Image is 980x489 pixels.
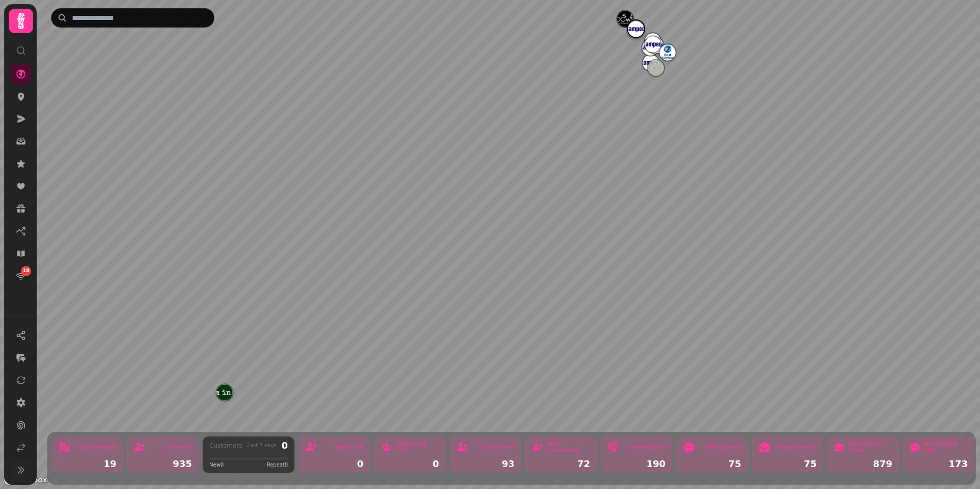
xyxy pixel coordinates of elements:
button: Muddifords Court [648,60,664,76]
div: Map marker [659,44,676,64]
div: Map marker [645,36,661,56]
button: Room in leith (cancelled) [216,384,233,401]
div: 173 [910,459,968,469]
div: Total Venues [78,444,116,450]
button: Aberavon Beach Hotel [643,55,659,71]
div: New Customers [546,441,590,453]
div: Contacts [165,444,192,450]
div: Map marker [642,39,658,59]
div: Customers [481,444,514,450]
div: Returning (7d) [396,441,439,453]
button: Best Western Hotels [645,33,661,50]
div: 190 [607,459,666,469]
div: 75 [758,459,817,469]
div: Marketable Email [847,441,892,453]
div: Interactions [629,444,666,450]
div: 935 [134,459,192,469]
button: Test Site Merchant Leisure [628,21,644,37]
span: 18 [23,267,30,275]
a: 18 [11,266,31,286]
div: New (7d) [335,444,363,450]
button: Priory Hotel [659,44,676,61]
button: St Pierre hotel [645,36,661,53]
button: Cresta Court [642,39,658,56]
a: Mapbox logo [3,474,48,486]
div: Email Opt-ins [776,444,817,450]
div: 0 [281,441,288,450]
div: Map marker [645,33,661,53]
div: 93 [456,459,514,469]
div: SMS Opt-ins [704,444,741,450]
div: Customers [209,443,242,449]
div: Marketable SMS [924,441,968,453]
div: Map marker [628,21,644,40]
span: New 0 [209,461,224,469]
div: 0 [305,459,363,469]
div: Map marker [216,384,233,404]
div: 72 [532,459,590,469]
div: 19 [58,459,116,469]
div: 879 [834,459,892,469]
div: Map marker [648,60,664,79]
div: Last 7 days [247,443,276,448]
div: 75 [683,459,741,469]
div: Map marker [643,55,659,74]
span: Repeat 0 [266,461,288,469]
div: 0 [381,459,439,469]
